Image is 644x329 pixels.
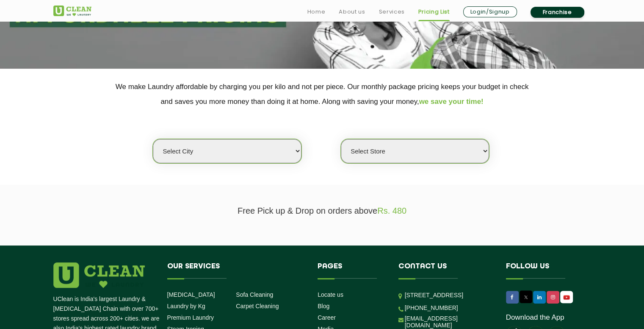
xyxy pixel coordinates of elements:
[307,7,326,17] a: Home
[167,262,305,279] h4: Our Services
[398,262,493,279] h4: Contact us
[405,304,458,311] a: [PHONE_NUMBER]
[379,7,404,17] a: Services
[506,262,580,279] h4: Follow us
[53,262,145,288] img: logo.png
[53,6,91,16] img: UClean Laundry and Dry Cleaning
[531,7,584,18] a: Franchise
[377,206,406,215] span: Rs. 480
[339,7,365,17] a: About us
[318,291,343,298] a: Locate us
[167,314,214,321] a: Premium Laundry
[167,303,205,309] a: Laundry by Kg
[318,262,386,279] h4: Pages
[418,7,450,17] a: Pricing List
[236,291,273,298] a: Sofa Cleaning
[405,290,493,300] p: [STREET_ADDRESS]
[419,98,484,106] span: we save your time!
[167,291,215,298] a: [MEDICAL_DATA]
[506,313,564,322] a: Download the App
[318,314,336,321] a: Career
[463,6,517,17] a: Login/Signup
[405,315,493,329] a: [EMAIL_ADDRESS][DOMAIN_NAME]
[236,303,279,309] a: Carpet Cleaning
[318,303,329,309] a: Blog
[53,206,591,216] p: Free Pick up & Drop on orders above
[561,293,572,302] img: UClean Laundry and Dry Cleaning
[53,79,591,109] p: We make Laundry affordable by charging you per kilo and not per piece. Our monthly package pricin...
